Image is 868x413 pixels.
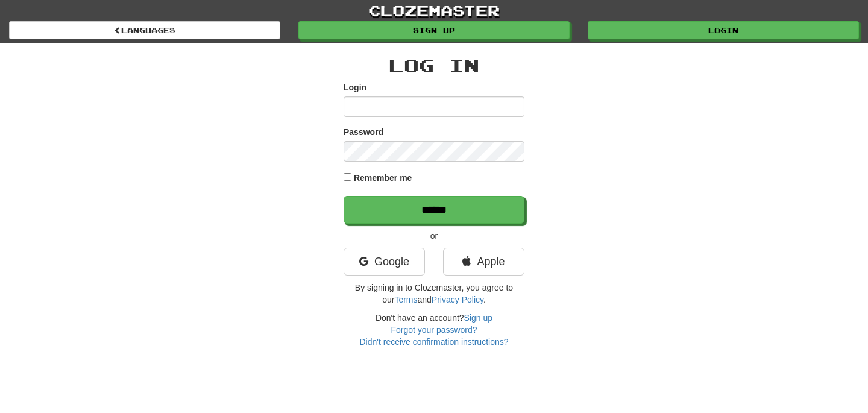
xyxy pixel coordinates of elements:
div: Don't have an account? [344,312,524,348]
a: Apple [443,248,524,276]
a: Google [344,248,425,276]
a: Sign up [298,21,570,39]
label: Remember me [354,172,412,184]
p: By signing in to Clozemaster, you agree to our and . [344,282,524,306]
a: Privacy Policy [432,295,483,304]
h2: Log In [344,55,524,75]
a: Languages [9,21,280,39]
a: Forgot your password? [391,325,477,335]
a: Login [588,21,859,39]
p: or [344,230,524,242]
a: Didn't receive confirmation instructions? [359,337,508,347]
a: Terms [394,295,417,304]
a: Sign up [464,313,492,323]
label: Login [344,81,366,93]
label: Password [344,126,383,138]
